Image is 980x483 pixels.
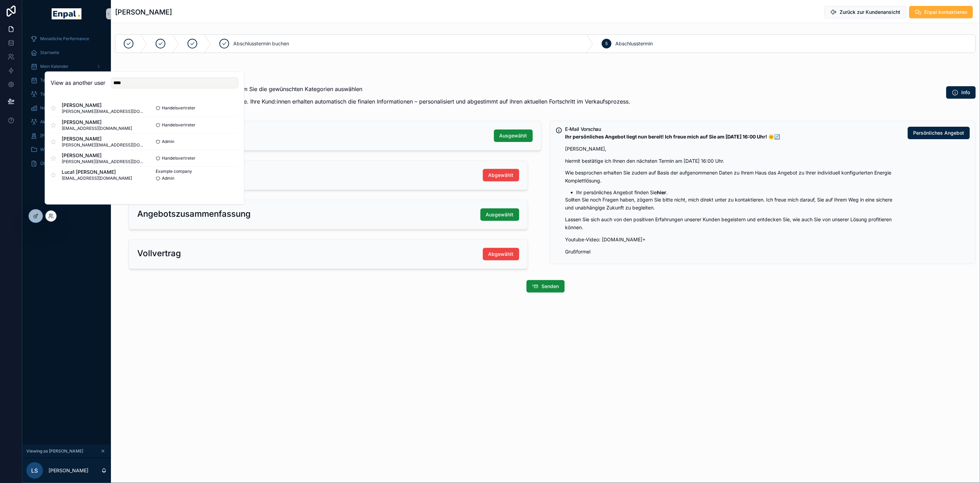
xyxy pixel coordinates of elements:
[115,85,630,93] p: Stellen Sie die E-Mail individuell zusammen, indem Sie die gewünschten Kategorien auswählen
[576,189,903,196] li: Ihr persönliches Angebot finden Sie .
[946,86,976,99] button: Info
[565,236,903,244] p: Youtube-Video: [DOMAIN_NAME]+
[565,248,903,256] p: Grußformel
[62,126,132,131] span: [EMAIL_ADDRESS][DOMAIN_NAME]
[40,64,69,69] span: Mein Kalender
[40,50,59,55] span: Startseite
[26,157,107,170] a: Über mich
[486,211,514,218] span: Ausgewählt
[162,155,196,161] span: Handelsvertreter
[162,106,196,111] span: Handelsvertreter
[137,248,181,259] h2: Vollvertrag
[26,60,107,73] a: Mein Kalender
[26,448,83,454] span: Viewing as [PERSON_NAME]
[62,159,145,164] span: [PERSON_NAME][EMAIL_ADDRESS][DOMAIN_NAME]
[162,122,196,128] span: Handelsvertreter
[115,7,172,17] h1: [PERSON_NAME]
[62,119,132,126] span: [PERSON_NAME]
[26,33,107,45] a: Monatliche Performance
[500,132,527,139] span: Ausgewählt
[62,142,145,148] span: [PERSON_NAME][EMAIL_ADDRESS][DOMAIN_NAME]
[962,89,970,96] span: Info
[62,109,145,115] span: [PERSON_NAME][EMAIL_ADDRESS][DOMAIN_NAME]
[22,28,111,179] div: scrollable content
[483,169,519,181] button: Abgewählt
[488,172,514,179] span: Abgewählt
[565,133,903,256] div: **Ihr persönliches Angebot liegt nun bereit! Ich freue mich auf Sie am 10.09.2025 um 16:00 Uhr! 🌞...
[26,143,107,156] a: Wissensdatenbank
[565,216,903,232] p: Lassen Sie sich auch von den positiven Erfahrungen unserer Kunden begeistern und entdecken Sie, w...
[565,134,780,140] strong: Ihr persönliches Angebot liegt nun bereit! Ich freue mich auf Sie am [DATE] 16:00 Uhr! 🌞🔄
[40,91,71,97] span: Team Übersicht
[542,283,559,290] span: Senden
[565,157,903,165] p: hiermit bestätige ich Ihnen den nächsten Termin am [DATE] 16:00 Uhr.
[527,280,565,293] button: Senden
[565,145,903,153] p: [PERSON_NAME],
[137,208,251,220] h2: Angebotszusammenfassung
[26,129,107,142] a: [PERSON_NAME]
[40,105,67,111] span: Neue Kunden
[480,208,519,221] button: Ausgewählt
[40,78,70,83] span: Team Kalender
[488,251,514,258] span: Abgewählt
[565,196,903,212] p: Sollten Sie noch Fragen haben, zögern Sie bitte nicht, mich direkt unter zu kontaktieren. Ich fre...
[32,466,38,475] span: LS
[616,40,653,47] span: Abschlusstermin
[657,189,667,195] strong: hier
[162,139,174,144] span: Admin
[52,8,81,19] img: App logo
[62,169,132,176] span: Luca1 [PERSON_NAME]
[909,6,973,18] button: Enpal kontaktieren
[156,169,192,174] span: Example company
[908,127,970,139] button: Persönliches Angebot
[62,176,132,181] span: [EMAIL_ADDRESS][DOMAIN_NAME]
[494,129,533,142] button: Ausgewählt
[62,102,145,109] span: [PERSON_NAME]
[26,102,107,114] a: Neue Kunden
[26,88,107,100] a: Team Übersicht
[483,248,519,260] button: Abgewählt
[115,97,630,106] p: Die angezeigten Inhalte sind Beispieltexte. Ihre Kund:innen erhalten automatisch die finalen Info...
[26,116,107,128] a: Aktive Kunden
[824,6,907,18] button: Zurück zur Kundenansicht
[62,152,145,159] span: [PERSON_NAME]
[913,129,964,136] span: Persönliches Angebot
[840,9,901,16] span: Zurück zur Kundenansicht
[565,169,903,185] p: Wie besprochen erhalten Sie zudem auf Basis der aufgenommenen Daten zu Ihrem Haus das Angebot zu ...
[26,46,107,59] a: Startseite
[49,467,88,474] p: [PERSON_NAME]
[62,135,145,142] span: [PERSON_NAME]
[605,41,608,46] span: 5
[233,40,289,47] span: Abschlusstermin buchen
[40,119,69,125] span: Aktive Kunden
[26,74,107,87] a: Team Kalender
[40,133,74,138] span: [PERSON_NAME]
[40,36,89,42] span: Monatliche Performance
[162,176,174,181] span: Admin
[51,79,105,87] h2: View as another user
[565,127,903,132] h5: E-Mail Vorschau
[925,9,968,16] span: Enpal kontaktieren
[115,75,630,85] h1: ℹ️ E-Mail Inhalt zusammenstellen
[40,147,77,152] span: Wissensdatenbank
[40,161,61,166] span: Über mich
